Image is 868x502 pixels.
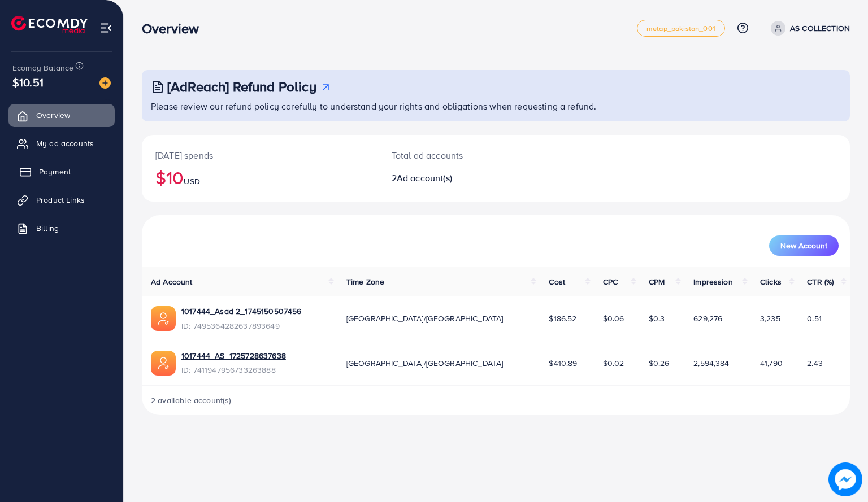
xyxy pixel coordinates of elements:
span: Time Zone [346,276,384,287]
span: [GEOGRAPHIC_DATA]/[GEOGRAPHIC_DATA] [346,313,504,324]
span: CTR (%) [807,276,834,287]
p: Please review our refund policy carefully to understand your rights and obligations when requesti... [151,99,843,113]
a: Payment [8,160,115,183]
span: $0.26 [649,357,670,369]
span: Billing [36,222,59,234]
p: [DATE] spends [155,149,364,162]
span: 41,790 [760,357,783,369]
span: Ad account(s) [397,172,452,184]
a: Billing [8,217,115,239]
span: Overview [36,110,70,121]
a: 1017444_AS_1725728637638 [181,350,286,361]
span: USD [184,176,199,187]
span: Ecomdy Balance [12,62,73,73]
button: New Account [769,235,839,256]
span: $186.52 [549,313,576,324]
span: $0.02 [603,357,624,369]
img: logo [11,16,88,33]
h3: [AdReach] Refund Policy [167,78,316,95]
a: Product Links [8,189,115,211]
span: New Account [780,242,827,250]
img: image [828,462,862,496]
span: Clicks [760,276,782,287]
p: Total ad accounts [392,149,541,162]
a: 1017444_Asad 2_1745150507456 [181,305,301,317]
span: Cost [549,276,565,287]
span: 0.51 [807,313,822,324]
span: 629,276 [693,313,722,324]
span: $10.51 [12,74,44,90]
span: CPC [603,276,618,287]
span: ID: 7411947956733263888 [181,364,286,376]
p: AS COLLECTION [790,21,850,35]
span: ID: 7495364282637893649 [181,320,301,331]
span: CPM [649,276,665,287]
h3: Overview [142,20,208,37]
img: image [99,77,111,89]
h2: $10 [155,167,364,188]
span: metap_pakistan_001 [646,25,715,32]
img: menu [99,21,112,34]
span: Impression [693,276,733,287]
span: My ad accounts [36,138,94,149]
span: [GEOGRAPHIC_DATA]/[GEOGRAPHIC_DATA] [346,357,504,369]
span: Payment [39,166,71,177]
span: 2.43 [807,357,823,369]
span: 3,235 [760,313,780,324]
span: $0.06 [603,313,624,324]
span: Ad Account [151,276,193,287]
span: $0.3 [649,313,665,324]
a: Overview [8,104,115,126]
img: ic-ads-acc.e4c84228.svg [151,351,176,376]
a: AS COLLECTION [766,21,850,36]
span: Product Links [36,194,85,206]
a: My ad accounts [8,132,115,155]
span: $410.89 [549,357,577,369]
span: 2,594,384 [693,357,729,369]
a: metap_pakistan_001 [637,20,725,37]
h2: 2 [392,173,541,184]
img: ic-ads-acc.e4c84228.svg [151,306,176,331]
span: 2 available account(s) [151,395,232,406]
